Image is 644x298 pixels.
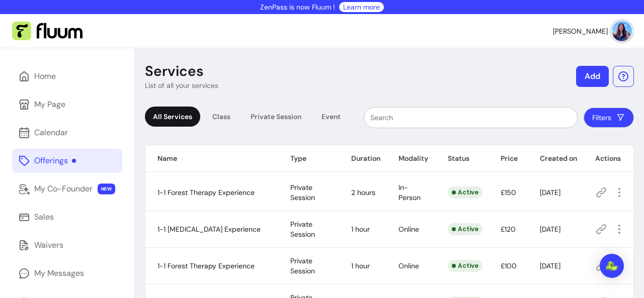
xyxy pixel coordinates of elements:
[157,261,255,270] span: 1-1 Forest Therapy Experience
[584,108,634,128] button: Filters
[12,64,122,88] a: Home
[34,239,63,251] div: Waivers
[34,127,68,139] div: Calendar
[553,21,632,41] button: avatar[PERSON_NAME]
[34,211,54,223] div: Sales
[34,155,76,167] div: Offerings
[157,225,261,234] span: 1-1 [MEDICAL_DATA] Experience
[12,261,122,285] a: My Messages
[145,145,278,172] th: Name
[528,145,583,172] th: Created on
[386,145,436,172] th: Modality
[448,223,482,235] div: Active
[12,205,122,229] a: Sales
[12,233,122,257] a: Waivers
[12,22,83,41] img: Fluum Logo
[145,80,218,90] p: List of all your services
[278,145,339,172] th: Type
[553,26,608,36] span: [PERSON_NAME]
[339,145,386,172] th: Duration
[145,62,204,80] p: Services
[540,188,560,197] span: [DATE]
[260,2,335,12] p: ZenPass is now Fluum !
[583,145,633,172] th: Actions
[157,188,255,197] span: 1-1 Forest Therapy Experience
[351,188,375,197] span: 2 hours
[540,225,560,234] span: [DATE]
[290,256,315,275] span: Private Session
[540,261,560,270] span: [DATE]
[489,145,528,172] th: Price
[98,183,115,194] span: NEW
[34,267,84,279] div: My Messages
[370,113,571,123] input: Search
[576,66,609,87] button: Add
[351,225,370,234] span: 1 hour
[290,183,315,202] span: Private Session
[12,177,122,201] a: My Co-Founder NEW
[351,261,370,270] span: 1 hour
[34,98,65,111] div: My Page
[343,2,380,12] a: Learn more
[12,92,122,117] a: My Page
[436,145,489,172] th: Status
[34,183,93,195] div: My Co-Founder
[398,183,421,202] span: In-Person
[313,107,349,127] div: Event
[501,261,517,270] span: £100
[243,107,309,127] div: Private Session
[398,225,419,234] span: Online
[34,70,56,82] div: Home
[290,220,315,239] span: Private Session
[204,107,238,127] div: Class
[145,107,200,127] div: All Services
[501,188,516,197] span: £150
[501,225,516,234] span: £120
[612,21,632,41] img: avatar
[12,149,122,173] a: Offerings
[448,260,482,272] div: Active
[448,186,482,198] div: Active
[398,261,419,270] span: Online
[600,254,624,278] div: Open Intercom Messenger
[12,121,122,145] a: Calendar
